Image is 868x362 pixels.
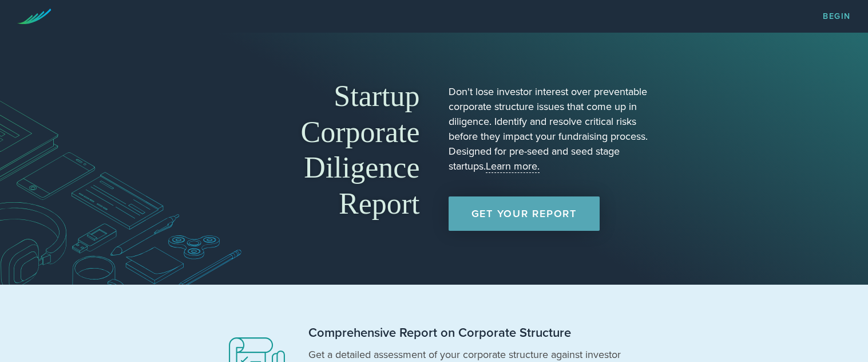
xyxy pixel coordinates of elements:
h1: Startup Corporate Diligence Report [217,78,420,222]
h2: Comprehensive Report on Corporate Structure [308,325,629,341]
p: Don't lose investor interest over preventable corporate structure issues that come up in diligenc... [449,84,652,174]
a: Get Your Report [449,196,600,231]
a: Learn more. [486,160,540,173]
a: Begin [823,13,851,21]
